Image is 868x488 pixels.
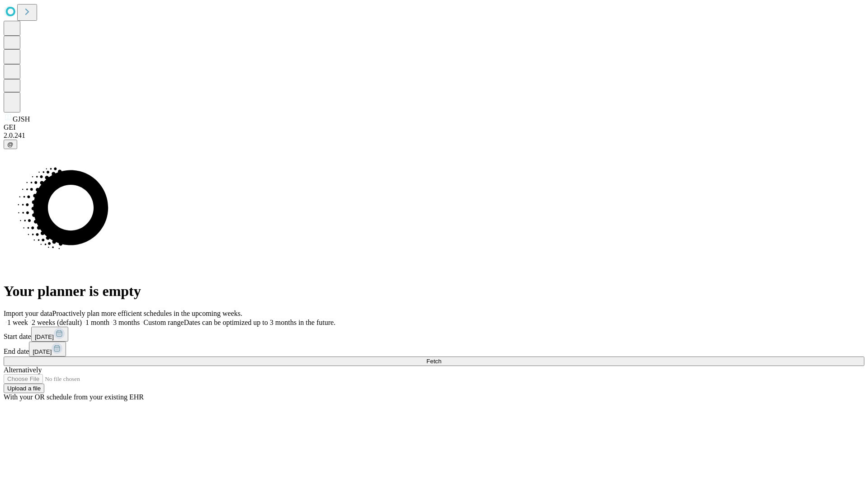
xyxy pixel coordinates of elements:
span: Import your data [4,310,52,317]
span: Dates can be optimized up to 3 months in the future. [184,319,335,326]
span: 1 month [85,319,109,326]
button: Fetch [4,357,864,366]
button: [DATE] [31,327,68,342]
span: Fetch [426,358,441,365]
span: [DATE] [33,348,52,355]
span: Proactively plan more efficient schedules in the upcoming weeks. [52,310,242,317]
div: 2.0.241 [4,131,864,140]
span: [DATE] [35,333,54,340]
h1: Your planner is empty [4,283,864,300]
span: Custom range [143,319,184,326]
span: 2 weeks (default) [32,319,82,326]
button: [DATE] [29,342,66,357]
div: GEI [4,123,864,131]
div: Start date [4,327,864,342]
span: GJSH [13,115,30,123]
span: @ [7,141,14,148]
span: With your OR schedule from your existing EHR [4,393,144,401]
button: Upload a file [4,384,44,393]
span: Alternatively [4,366,42,374]
span: 3 months [113,319,140,326]
div: End date [4,342,864,357]
span: 1 week [7,319,28,326]
button: @ [4,140,17,149]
